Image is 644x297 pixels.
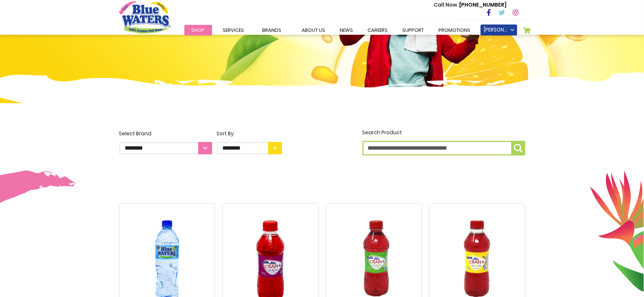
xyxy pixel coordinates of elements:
a: News [333,25,361,35]
p: [PHONE_NUMBER] [434,1,507,9]
select: Select Brand [119,142,212,154]
a: support [395,25,432,35]
a: store logo [119,1,170,33]
div: Sort By [217,130,282,138]
span: Call Now : [434,1,460,8]
input: Search Product [362,141,525,155]
button: Search Product [511,141,525,155]
label: Select Brand [119,130,212,154]
a: Promotions [432,25,478,35]
a: careers [361,25,395,35]
span: Services [223,27,244,34]
select: Sort By [217,142,282,154]
a: [PERSON_NAME] Suite [481,25,517,35]
span: Shop [192,27,205,34]
span: Brands [263,27,282,34]
a: about us [295,25,333,35]
img: search-icon.png [514,144,523,153]
label: Search Product [362,129,525,155]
